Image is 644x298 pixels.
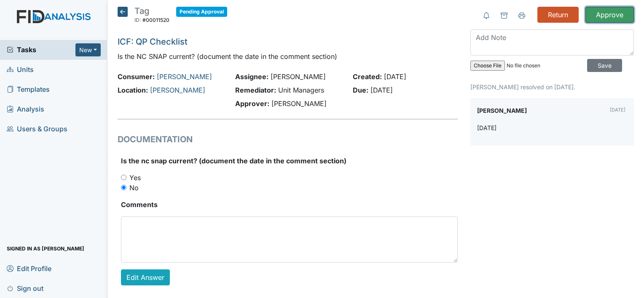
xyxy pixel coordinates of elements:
[235,72,268,81] strong: Assignee:
[587,59,622,72] input: Save
[121,269,170,285] a: Edit Answer
[477,105,527,117] label: [PERSON_NAME]
[176,7,227,17] span: Pending Approval
[235,99,269,108] strong: Approver:
[7,242,84,255] span: Signed in as [PERSON_NAME]
[129,173,141,183] label: Yes
[470,82,634,91] p: [PERSON_NAME] resolved on [DATE].
[271,72,326,81] span: [PERSON_NAME]
[278,86,324,94] span: Unit Managers
[118,72,155,81] strong: Consumer:
[121,156,346,166] label: Is the nc snap current? (document the date in the comment section)
[7,262,51,275] span: Edit Profile
[7,282,43,295] span: Sign out
[150,86,205,94] a: [PERSON_NAME]
[271,99,327,108] span: [PERSON_NAME]
[121,185,126,190] input: No
[585,7,634,23] input: Approve
[7,63,34,76] span: Units
[157,72,212,81] a: [PERSON_NAME]
[537,7,579,23] input: Return
[353,72,382,81] strong: Created:
[134,17,141,23] span: ID:
[142,17,169,23] span: #00011520
[384,72,406,81] span: [DATE]
[129,183,139,193] label: No
[118,133,458,146] h1: DOCUMENTATION
[7,122,67,136] span: Users & Groups
[610,107,625,113] small: [DATE]
[118,51,458,61] p: Is the NC SNAP current? (document the date in the comment section)
[477,123,496,132] p: [DATE]
[121,175,126,180] input: Yes
[134,6,149,16] span: Tag
[75,43,101,56] button: New
[353,86,368,94] strong: Due:
[370,86,393,94] span: [DATE]
[235,86,276,94] strong: Remediator:
[7,83,50,96] span: Templates
[118,86,148,94] strong: Location:
[7,45,75,55] a: Tasks
[121,200,458,210] strong: Comments
[118,37,188,47] a: ICF: QP Checklist
[7,103,44,116] span: Analysis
